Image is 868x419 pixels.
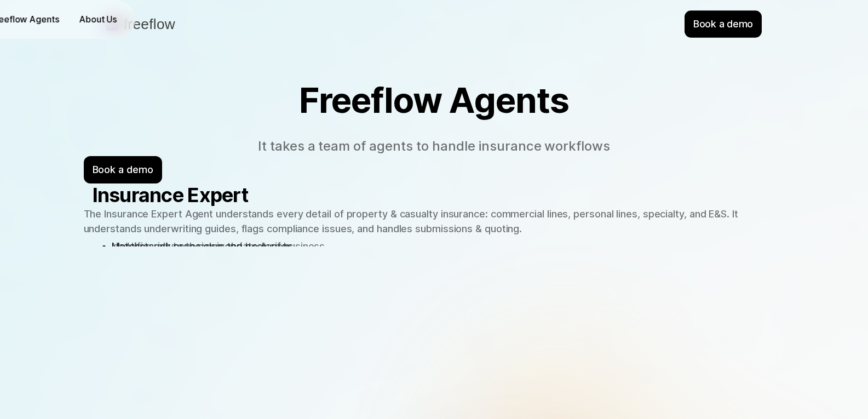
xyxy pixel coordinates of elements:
[84,81,785,119] h1: Freeflow Agents
[93,163,153,177] p: Book a demo
[93,183,785,207] h3: Insurance Expert
[124,17,175,31] p: freeflow
[97,236,785,246] h5: Key strengths:
[79,13,117,26] p: About Us
[84,156,162,183] div: Book a demo
[693,17,754,31] p: Book a demo
[685,10,762,37] div: Book a demo
[73,11,122,28] a: About Us
[112,240,294,252] span: Understands coverages and exclusions
[234,137,634,156] p: It takes a team of agents to handle insurance workflows
[84,207,785,236] p: The Insurance Expert Agent understands every detail of property & casualty insurance: commercial ...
